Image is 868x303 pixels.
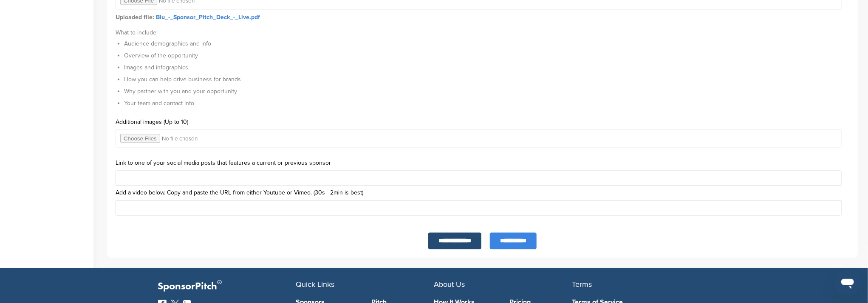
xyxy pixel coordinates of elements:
li: Audience demographics and info [124,39,849,48]
iframe: Button to launch messaging window [834,269,861,296]
li: Your team and contact info [124,99,849,108]
label: Additional images (Up to 10) [116,119,849,125]
div: What to include: [116,25,849,115]
li: Images and infographics [124,63,849,72]
p: SponsorPitch [158,281,296,293]
span: About Us [434,280,465,289]
label: Link to one of your social media posts that features a current or previous sponsor [116,160,849,166]
label: Add a video below. Copy and paste the URL from either Youtube or Vimeo. (30s - 2min is best) [116,190,849,196]
li: Overview of the opportunity [124,51,849,60]
li: Why partner with you and your opportunity [124,87,849,96]
a: Blu_-_Sponsor_Pitch_Deck_-_Live.pdf [156,14,260,21]
strong: Uploaded file: [116,14,154,21]
span: Quick Links [296,280,335,289]
li: How you can help drive business for brands [124,75,849,84]
span: Terms [572,280,592,289]
span: ® [218,277,222,288]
